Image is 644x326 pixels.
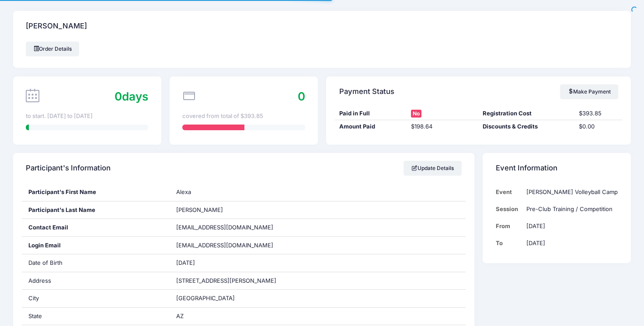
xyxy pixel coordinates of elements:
td: Event [496,184,522,201]
div: Discounts & Credits [479,122,574,131]
td: [DATE] [522,235,618,252]
td: Session [496,201,522,218]
div: covered from total of $393.85 [182,112,305,121]
a: Update Details [404,161,462,176]
div: Registration Cost [479,109,574,118]
span: [EMAIL_ADDRESS][DOMAIN_NAME] [176,241,285,250]
span: 0 [115,90,122,103]
div: Amount Paid [335,122,407,131]
div: Participant's First Name [22,184,170,201]
div: Participant's Last Name [22,201,170,219]
span: [GEOGRAPHIC_DATA] [176,295,235,302]
span: [DATE] [176,259,195,266]
span: [PERSON_NAME] [176,206,223,213]
div: Address [22,272,170,290]
div: Login Email [22,237,170,254]
div: Date of Birth [22,254,170,272]
td: To [496,235,522,252]
div: Paid in Full [335,109,407,118]
td: [PERSON_NAME] Volleyball Camp [522,184,618,201]
span: [EMAIL_ADDRESS][DOMAIN_NAME] [176,224,273,231]
div: $393.85 [574,109,623,118]
span: AZ [176,312,184,319]
span: Alexa [176,188,191,195]
div: City [22,290,170,307]
h4: Payment Status [339,79,394,104]
span: [STREET_ADDRESS][PERSON_NAME] [176,277,276,284]
div: to start. [DATE] to [DATE] [26,112,148,121]
div: State [22,308,170,325]
a: Order Details [26,42,79,56]
div: $0.00 [574,122,623,131]
span: 0 [298,90,305,103]
span: No [411,110,421,118]
h4: [PERSON_NAME] [26,14,87,39]
div: Contact Email [22,219,170,236]
div: $198.64 [407,122,478,131]
h4: Participant's Information [26,156,111,181]
a: Make Payment [560,84,618,99]
td: From [496,218,522,235]
div: days [115,88,148,105]
td: Pre-Club Training / Competition [522,201,618,218]
td: [DATE] [522,218,618,235]
h4: Event Information [496,156,557,181]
